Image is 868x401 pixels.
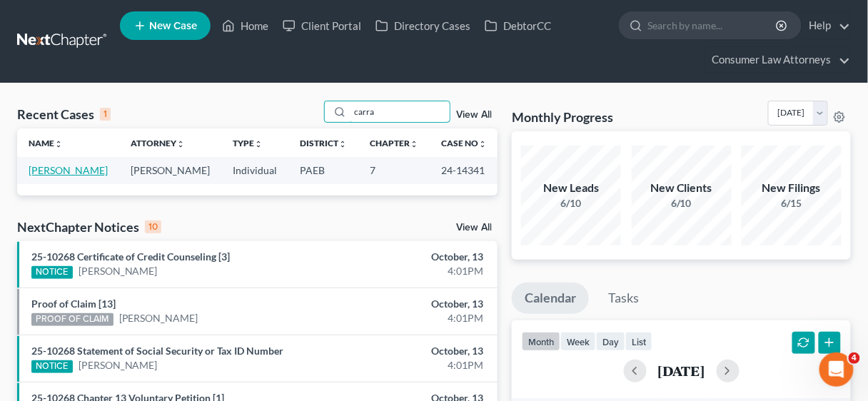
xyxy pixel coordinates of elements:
button: Gif picker [68,292,79,303]
div: Recent Cases [17,106,111,123]
a: Typeunfold_more [233,138,263,148]
a: Nameunfold_more [29,138,63,148]
a: View All [456,110,492,120]
p: The team can also help [69,18,178,32]
span: New Case [149,21,197,31]
a: Chapterunfold_more [370,138,418,148]
div: NextChapter Notices [17,218,161,235]
button: Send a message… [245,286,268,309]
div: October, 13 [342,297,483,311]
div: PROOF OF CLAIM [31,313,113,326]
a: Proof of Claim [13] [31,298,116,310]
i: unfold_more [338,140,347,148]
img: Profile image for Kelly [43,31,57,45]
td: 24-14341 [430,157,498,183]
button: day [596,332,625,351]
a: View All [456,223,492,233]
a: 25-10268 Statement of Social Security or Tax ID Number [31,345,283,357]
a: DebtorCC [478,13,558,39]
a: Directory Cases [368,13,478,39]
td: Individual [221,157,288,183]
div: New Filings [742,180,842,196]
div: NOTICE [31,266,73,279]
i: unfold_more [176,140,185,148]
div: 10 [145,220,161,233]
div: Kelly says… [11,61,274,314]
a: Calendar [512,283,589,314]
a: [PERSON_NAME] [119,311,198,325]
div: Close [251,6,276,31]
div: Hi [PERSON_NAME]. The NextChapter team is out of the office [DATE] for the holiday. It looks like... [23,70,223,280]
a: Consumer Law Attorneys [705,47,850,73]
a: [PERSON_NAME] [79,264,158,278]
button: Start recording [91,292,102,303]
div: Kelly says… [11,29,274,61]
input: Search by name... [647,12,778,39]
div: 1 [100,108,111,121]
div: joined the conversation [61,31,243,44]
td: [PERSON_NAME] [119,157,221,183]
button: month [522,332,560,351]
div: October, 13 [342,344,483,358]
a: Attorneyunfold_more [131,138,185,148]
div: New Leads [521,180,621,196]
i: unfold_more [54,140,63,148]
input: Search by name... [350,101,450,122]
a: Help [802,13,850,39]
div: 4:01PM [342,264,483,278]
div: 4:01PM [342,311,483,325]
div: New Clients [632,180,732,196]
button: Upload attachment [22,292,34,303]
button: week [560,332,596,351]
a: [PERSON_NAME] [79,358,158,372]
i: unfold_more [410,140,418,148]
b: [PERSON_NAME] [61,33,141,43]
a: Client Portal [276,13,368,39]
a: [PERSON_NAME] [29,164,108,176]
i: unfold_more [478,140,487,148]
div: NOTICE [31,360,73,373]
td: 7 [358,157,430,183]
a: Home [215,13,276,39]
iframe: Intercom live chat [819,352,854,387]
div: 6/15 [742,196,842,210]
a: 25-10268 Certificate of Credit Counseling [3] [31,250,230,263]
h1: Operator [69,7,120,18]
textarea: Message… [12,262,273,286]
div: 6/10 [632,196,732,210]
div: October, 13 [342,250,483,264]
img: Profile image for Operator [41,8,64,31]
button: Home [223,6,251,33]
button: Emoji picker [45,292,56,303]
h2: [DATE] [658,363,705,378]
a: Tasks [595,283,652,314]
h3: Monthly Progress [512,108,613,126]
div: 6/10 [521,196,621,210]
td: PAEB [288,157,358,183]
a: Case Nounfold_more [441,138,487,148]
span: 4 [849,352,860,364]
button: list [625,332,652,351]
a: Districtunfold_more [300,138,347,148]
div: 4:01PM [342,358,483,372]
i: unfold_more [254,140,263,148]
button: go back [9,6,36,33]
div: Hi [PERSON_NAME]. The NextChapter team is out of the office [DATE] for the holiday.It looks like ... [11,61,234,288]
